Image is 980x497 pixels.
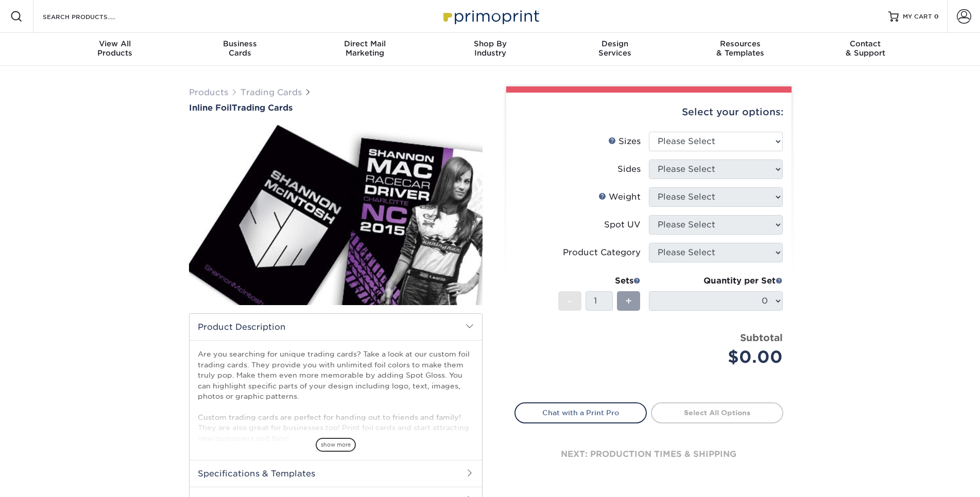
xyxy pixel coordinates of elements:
[553,33,678,66] a: DesignServices
[42,10,142,23] input: SEARCH PRODUCTS.....
[553,39,678,58] div: Services
[651,402,783,423] a: Select All Options
[189,114,483,316] img: Inline Foil 01
[803,33,928,66] a: Contact& Support
[934,13,939,20] span: 0
[53,33,178,66] a: View AllProducts
[803,39,928,48] span: Contact
[177,39,302,48] span: Business
[189,103,232,113] span: Inline Foil
[302,39,427,58] div: Marketing
[240,87,302,97] a: Trading Cards
[678,39,803,48] span: Resources
[514,93,783,132] div: Select your options:
[302,39,427,48] span: Direct Mail
[740,332,783,343] strong: Subtotal
[657,345,783,369] div: $0.00
[189,103,483,113] h1: Trading Cards
[558,275,641,287] div: Sets
[177,39,302,58] div: Cards
[514,402,647,423] a: Chat with a Print Pro
[427,33,553,66] a: Shop ByIndustry
[190,460,482,487] h2: Specifications & Templates
[608,135,641,148] div: Sizes
[563,246,641,259] div: Product Category
[903,12,932,21] span: MY CART
[553,39,678,48] span: Design
[198,349,474,443] p: Are you searching for unique trading cards? Take a look at our custom foil trading cards. They pr...
[190,314,482,340] h2: Product Description
[189,87,228,97] a: Products
[604,219,641,231] div: Spot UV
[625,293,632,309] span: +
[427,39,553,48] span: Shop By
[514,423,783,485] div: next: production times & shipping
[302,33,427,66] a: Direct MailMarketing
[427,39,553,58] div: Industry
[598,191,641,203] div: Weight
[678,33,803,66] a: Resources& Templates
[439,5,542,27] img: Primoprint
[568,293,572,309] span: -
[189,103,483,113] a: Inline FoilTrading Cards
[617,163,641,175] div: Sides
[649,275,783,287] div: Quantity per Set
[53,39,178,58] div: Products
[177,33,302,66] a: BusinessCards
[316,438,356,452] span: show more
[678,39,803,58] div: & Templates
[803,39,928,58] div: & Support
[53,39,178,48] span: View All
